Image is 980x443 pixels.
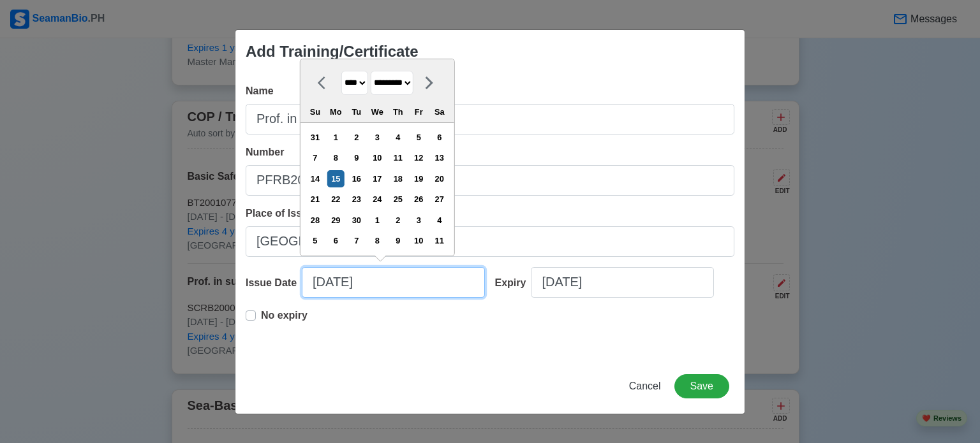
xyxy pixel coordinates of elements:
[348,191,365,208] div: Choose Tuesday, September 23rd, 2025
[495,275,531,291] div: Expiry
[246,165,734,196] input: Ex: COP1234567890W or NA
[246,147,284,157] span: Number
[327,103,345,120] div: Mo
[246,208,314,219] span: Place of Issue
[431,149,448,166] div: Choose Saturday, September 13th, 2025
[327,149,345,166] div: Choose Monday, September 8th, 2025
[369,212,386,229] div: Choose Wednesday, October 1st, 2025
[261,308,308,323] p: No expiry
[389,170,406,187] div: Choose Thursday, September 18th, 2025
[410,149,427,166] div: Choose Friday, September 12th, 2025
[389,191,406,208] div: Choose Thursday, September 25th, 2025
[674,374,729,398] button: Save
[327,212,345,229] div: Choose Monday, September 29th, 2025
[389,129,406,146] div: Choose Thursday, September 4th, 2025
[246,40,419,63] div: Add Training/Certificate
[410,232,427,249] div: Choose Friday, October 10th, 2025
[246,275,302,291] div: Issue Date
[369,170,386,187] div: Choose Wednesday, September 17th, 2025
[369,149,386,166] div: Choose Wednesday, September 10th, 2025
[369,103,386,120] div: We
[306,129,323,146] div: Choose Sunday, August 31st, 2025
[327,129,345,146] div: Choose Monday, September 1st, 2025
[327,232,345,249] div: Choose Monday, October 6th, 2025
[327,191,345,208] div: Choose Monday, September 22nd, 2025
[348,170,365,187] div: Choose Tuesday, September 16th, 2025
[389,212,406,229] div: Choose Thursday, October 2nd, 2025
[369,129,386,146] div: Choose Wednesday, September 3rd, 2025
[306,191,323,208] div: Choose Sunday, September 21st, 2025
[410,170,427,187] div: Choose Friday, September 19th, 2025
[306,149,323,166] div: Choose Sunday, September 7th, 2025
[389,149,406,166] div: Choose Thursday, September 11th, 2025
[389,103,406,120] div: Th
[348,232,365,249] div: Choose Tuesday, October 7th, 2025
[410,191,427,208] div: Choose Friday, September 26th, 2025
[410,129,427,146] div: Choose Friday, September 5th, 2025
[327,170,345,187] div: Choose Monday, September 15th, 2025
[246,226,734,257] input: Ex: Cebu City
[348,103,365,120] div: Tu
[629,381,661,391] span: Cancel
[306,232,323,249] div: Choose Sunday, October 5th, 2025
[431,212,448,229] div: Choose Saturday, October 4th, 2025
[410,212,427,229] div: Choose Friday, October 3rd, 2025
[431,103,448,120] div: Sa
[306,212,323,229] div: Choose Sunday, September 28th, 2025
[369,191,386,208] div: Choose Wednesday, September 24th, 2025
[306,170,323,187] div: Choose Sunday, September 14th, 2025
[348,149,365,166] div: Choose Tuesday, September 9th, 2025
[246,104,734,134] input: Ex: COP Medical First Aid (VI/4)
[431,232,448,249] div: Choose Saturday, October 11th, 2025
[304,127,450,251] div: month 2025-09
[246,85,274,96] span: Name
[369,232,386,249] div: Choose Wednesday, October 8th, 2025
[389,232,406,249] div: Choose Thursday, October 9th, 2025
[306,103,323,120] div: Su
[348,129,365,146] div: Choose Tuesday, September 2nd, 2025
[348,212,365,229] div: Choose Tuesday, September 30th, 2025
[621,374,669,398] button: Cancel
[431,129,448,146] div: Choose Saturday, September 6th, 2025
[431,170,448,187] div: Choose Saturday, September 20th, 2025
[431,191,448,208] div: Choose Saturday, September 27th, 2025
[410,103,427,120] div: Fr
